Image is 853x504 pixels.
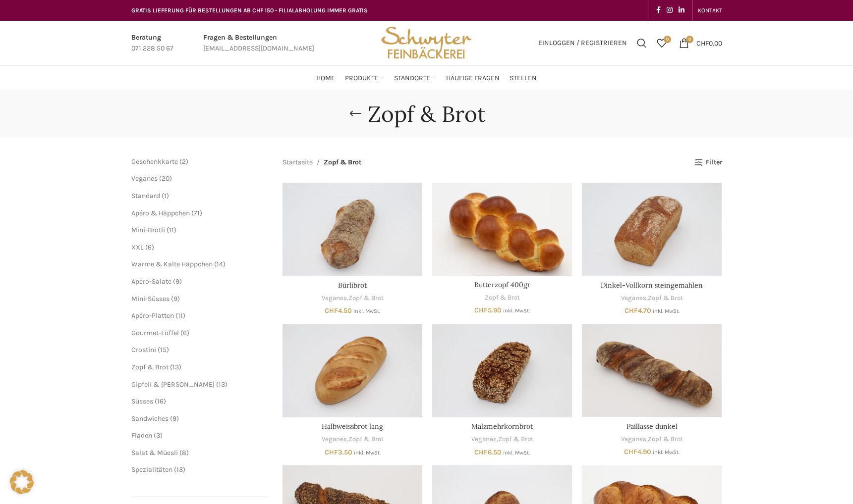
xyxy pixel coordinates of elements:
[219,380,225,389] span: 13
[378,38,475,47] a: Site logo
[632,33,652,53] a: Suchen
[601,281,703,290] a: Dinkel-Vollkorn steingemahlen
[394,68,436,88] a: Standorte
[157,397,164,405] span: 16
[686,36,693,43] span: 0
[353,308,380,314] small: inkl. MwSt.
[345,74,379,83] span: Produkte
[131,277,171,286] a: Apéro-Salate
[696,39,709,47] span: CHF
[182,157,186,166] span: 2
[582,324,722,417] a: Paillasse dunkel
[648,435,683,444] a: Zopf & Brot
[131,260,213,268] a: Warme & Kalte Häppchen
[446,68,500,88] a: Häufige Fragen
[653,449,680,455] small: inkl. MwSt.
[325,448,338,456] span: CHF
[131,311,174,320] a: Apéro-Platten
[160,346,167,354] span: 15
[131,465,172,474] span: Spezialitäten
[131,431,152,440] a: Fladen
[432,435,572,444] div: ,
[503,450,530,456] small: inkl. MwSt.
[131,380,215,389] a: Gipfeli & [PERSON_NAME]
[664,3,676,17] a: Instagram social link
[283,324,422,417] a: Halbweissbrot lang
[621,294,646,303] a: Veganes
[503,307,530,314] small: inkl. MwSt.
[653,308,680,314] small: inkl. MwSt.
[648,294,683,303] a: Zopf & Brot
[538,40,627,47] span: Einloggen / Registrieren
[148,243,152,252] span: 6
[172,414,176,423] span: 9
[131,295,170,303] a: Mini-Süsses
[169,226,174,234] span: 11
[322,435,347,444] a: Veganes
[432,324,572,417] a: Malzmehrkornbrot
[131,329,179,337] a: Gourmet-Löffel
[131,363,169,371] a: Zopf & Brot
[131,243,144,252] a: XXL
[652,33,672,53] a: 0
[676,3,687,17] a: Linkedin social link
[126,68,727,88] div: Main navigation
[394,74,431,83] span: Standorte
[696,39,722,47] bdi: 0.00
[131,226,165,234] a: Mini-Brötli
[316,68,335,88] a: Home
[283,157,361,168] nav: Breadcrumb
[621,435,646,444] a: Veganes
[485,293,520,302] a: Zopf & Brot
[471,422,533,431] a: Malzmehrkornbrot
[533,33,632,53] a: Einloggen / Registrieren
[324,157,361,168] span: Zopf & Brot
[131,157,178,166] a: Geschenkkarte
[156,431,160,440] span: 3
[325,448,352,456] bdi: 3.50
[498,435,533,444] a: Zopf & Brot
[131,397,153,405] a: Süsses
[582,435,722,444] div: ,
[325,306,352,315] bdi: 4.50
[624,448,637,456] span: CHF
[325,306,338,315] span: CHF
[368,101,486,127] h1: Zopf & Brot
[176,465,183,474] span: 13
[674,33,727,53] a: 0 CHF0.00
[131,209,190,217] a: Apéro & Häppchen
[162,174,170,183] span: 20
[194,209,200,217] span: 71
[652,33,672,53] div: Meine Wunschliste
[164,192,167,200] span: 1
[698,0,722,20] a: KONTAKT
[131,414,169,423] a: Sandwiches
[338,281,367,290] a: Bürlibrot
[175,277,179,286] span: 9
[182,449,186,457] span: 8
[474,306,488,314] span: CHF
[474,448,502,456] bdi: 6.50
[203,32,314,54] a: Infobox link
[131,174,158,183] a: Veganes
[345,68,384,88] a: Produkte
[694,158,722,167] a: Filter
[510,68,537,88] a: Stellen
[582,183,722,276] a: Dinkel-Vollkorn steingemahlen
[653,3,664,17] a: Facebook social link
[283,183,422,276] a: Bürlibrot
